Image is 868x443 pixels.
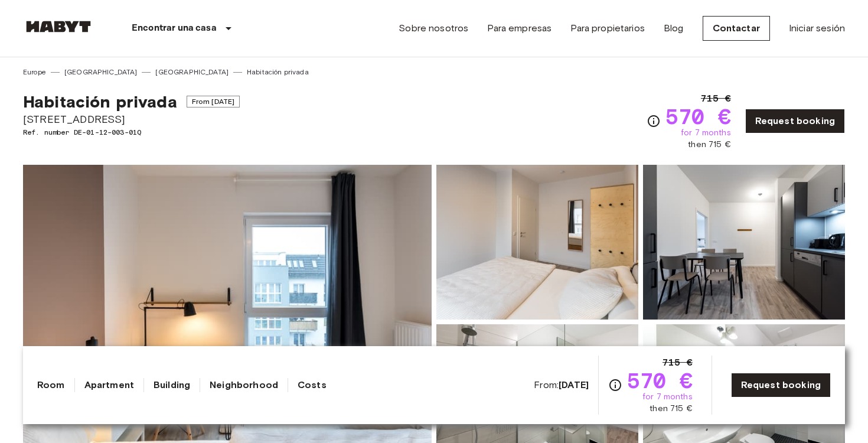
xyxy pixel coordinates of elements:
a: [GEOGRAPHIC_DATA] [155,67,229,77]
svg: Check cost overview for full price breakdown. Please note that discounts apply to new joiners onl... [647,114,661,128]
span: 570 € [627,370,693,391]
img: Picture of unit DE-01-12-003-01Q [643,165,845,320]
a: [GEOGRAPHIC_DATA] [64,67,138,77]
img: Habyt [23,21,94,32]
a: Request booking [745,109,845,133]
a: Costs [298,378,327,392]
span: From [DATE] [187,96,240,108]
b: [DATE] [559,379,589,390]
p: Encontrar una casa [132,21,217,35]
a: Contactar [703,16,770,41]
a: Building [154,378,190,392]
span: From: [534,379,589,392]
a: Apartment [84,378,134,392]
a: Iniciar sesión [789,21,845,35]
a: Habitación privada [247,67,309,77]
span: 715 € [701,92,731,106]
span: for 7 months [642,391,693,403]
span: Habitación privada [23,92,177,112]
svg: Check cost overview for full price breakdown. Please note that discounts apply to new joiners onl... [608,378,622,392]
a: Europe [23,67,46,77]
a: Sobre nosotros [399,21,468,35]
img: Picture of unit DE-01-12-003-01Q [436,165,638,320]
a: Request booking [731,373,831,398]
a: Para empresas [487,21,552,35]
span: 715 € [663,356,693,370]
span: 570 € [665,106,731,127]
span: Ref. number DE-01-12-003-01Q [23,127,240,138]
span: for 7 months [681,127,731,139]
a: Blog [664,21,684,35]
span: [STREET_ADDRESS] [23,112,240,127]
span: then 715 € [650,403,693,415]
a: Room [37,378,65,392]
a: Neighborhood [210,378,278,392]
span: then 715 € [688,139,731,151]
a: Para propietarios [570,21,645,35]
